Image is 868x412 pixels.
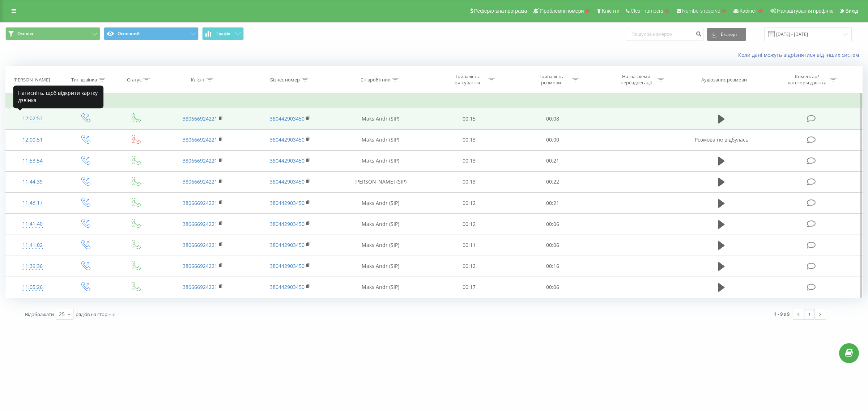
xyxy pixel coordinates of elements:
[333,171,427,192] td: [PERSON_NAME] (SIP)
[76,311,115,318] span: рядків на сторінці
[602,8,620,14] span: Клієнти
[13,154,52,168] div: 11:53:54
[511,129,595,150] td: 00:00
[361,77,390,83] div: Співробітник
[270,220,305,227] a: 380442903450
[191,77,205,83] div: Клієнт
[682,8,720,14] span: Numbers reserve
[511,108,595,129] td: 00:08
[183,262,217,269] a: 380666924221
[270,178,305,185] a: 380442903450
[333,256,427,277] td: Maks Andr (SIP)
[333,193,427,214] td: Maks Andr (SIP)
[183,178,217,185] a: 380666924221
[183,283,217,290] a: 380666924221
[13,217,52,231] div: 11:41:40
[511,277,595,298] td: 00:06
[427,150,511,171] td: 00:13
[13,112,52,126] div: 12:02:53
[71,77,97,83] div: Тип дзвінка
[427,214,511,235] td: 00:12
[511,214,595,235] td: 00:06
[13,85,103,108] div: Натисніть, щоб відкрити картку дзвінка
[13,196,52,210] div: 11:43:17
[13,77,50,83] div: [PERSON_NAME]
[617,73,656,86] div: Назва схеми переадресації
[427,129,511,150] td: 00:13
[270,241,305,248] a: 380442903450
[183,241,217,248] a: 380666924221
[511,256,595,277] td: 00:16
[270,77,300,83] div: Бізнес номер
[333,235,427,256] td: Maks Andr (SIP)
[17,31,33,37] span: Основа
[777,8,833,14] span: Налаштування профілю
[333,150,427,171] td: Maks Andr (SIP)
[427,108,511,129] td: 00:15
[183,220,217,227] a: 380666924221
[740,8,757,14] span: Кабінет
[270,115,305,122] a: 380442903450
[474,8,527,14] span: Реферальна програма
[270,157,305,164] a: 380442903450
[627,28,703,41] input: Пошук за номером
[707,28,746,41] button: Експорт
[202,27,244,40] button: Графік
[13,259,52,273] div: 11:39:36
[13,238,52,252] div: 11:41:02
[59,311,65,318] div: 25
[631,8,663,14] span: Clear numbers
[427,235,511,256] td: 00:11
[804,309,815,319] a: 1
[846,8,858,14] span: Вихід
[183,157,217,164] a: 380666924221
[427,193,511,214] td: 00:12
[333,214,427,235] td: Maks Andr (SIP)
[270,283,305,290] a: 380442903450
[448,73,486,86] div: Тривалість очікування
[540,8,584,14] span: Проблемні номери
[532,73,570,86] div: Тривалість розмови
[511,171,595,192] td: 00:22
[427,256,511,277] td: 00:12
[427,277,511,298] td: 00:17
[25,311,54,318] span: Відображати
[183,115,217,122] a: 380666924221
[127,77,141,83] div: Статус
[13,133,52,147] div: 12:00:51
[270,199,305,206] a: 380442903450
[270,262,305,269] a: 380442903450
[216,31,230,36] span: Графік
[511,235,595,256] td: 00:06
[701,77,747,83] div: Аудіозапис розмови
[738,51,863,58] a: Коли дані можуть відрізнятися вiд інших систем
[511,150,595,171] td: 00:21
[333,108,427,129] td: Maks Andr (SIP)
[511,193,595,214] td: 00:21
[333,277,427,298] td: Maks Andr (SIP)
[183,199,217,206] a: 380666924221
[774,310,790,318] div: 1 - 9 з 9
[6,94,863,108] td: Сьогодні
[183,136,217,143] a: 380666924221
[427,171,511,192] td: 00:13
[270,136,305,143] a: 380442903450
[333,129,427,150] td: Maks Andr (SIP)
[13,280,52,294] div: 11:05:26
[5,27,100,40] button: Основа
[104,27,199,40] button: Основний
[786,73,828,86] div: Коментар/категорія дзвінка
[13,175,52,189] div: 11:44:39
[695,136,748,143] span: Розмова не відбулась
